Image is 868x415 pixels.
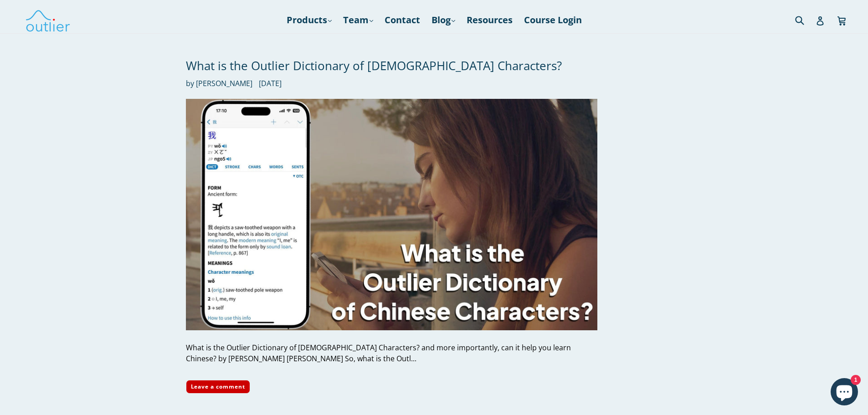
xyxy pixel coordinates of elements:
span: by [PERSON_NAME] [186,78,252,89]
a: Team [339,12,378,28]
img: What is the Outlier Dictionary of Chinese Characters? [186,99,597,330]
a: Course Login [519,12,586,28]
time: [DATE] [259,78,282,88]
inbox-online-store-chat: Shopify online store chat [828,378,861,408]
a: Resources [462,12,517,28]
a: Contact [380,12,425,28]
a: Blog [427,12,460,28]
a: Products [282,12,336,28]
a: What is the Outlier Dictionary of [DEMOGRAPHIC_DATA] Characters? [186,57,562,74]
img: Outlier Linguistics [25,7,71,33]
a: Leave a comment [186,380,250,394]
input: Search [793,10,818,29]
div: What is the Outlier Dictionary of [DEMOGRAPHIC_DATA] Characters? and more importantly, can it hel... [186,342,597,364]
